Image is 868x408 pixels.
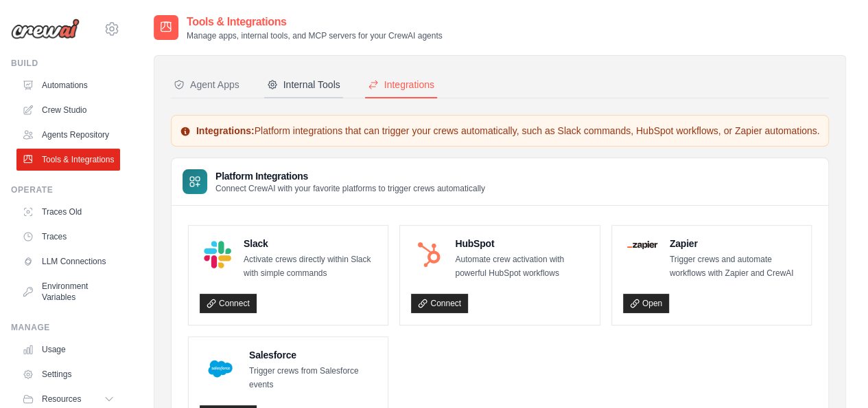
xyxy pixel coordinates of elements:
h4: HubSpot [455,237,588,250]
img: Logo [11,19,80,39]
p: Manage apps, internal tools, and MCP servers for your CrewAI agents [187,30,443,41]
a: Environment Variables [16,275,120,308]
a: Traces Old [16,201,120,223]
p: Trigger crews from Salesforce events [249,365,377,391]
a: Tools & Integrations [16,149,120,171]
div: Integrations [368,78,434,92]
a: Usage [16,339,120,361]
a: Settings [16,363,120,385]
a: Automations [16,74,120,96]
a: Open [623,294,669,313]
div: Manage [11,322,120,333]
a: Crew Studio [16,99,120,121]
a: Traces [16,226,120,248]
button: Agent Apps [171,72,242,98]
h4: Slack [244,237,377,250]
img: Salesforce Logo [204,352,237,385]
div: Build [11,58,120,69]
button: Integrations [365,72,437,98]
h4: Salesforce [249,348,377,362]
div: Internal Tools [267,78,340,92]
button: Internal Tools [264,72,343,98]
span: Resources [42,394,81,405]
a: Connect [200,294,257,313]
h4: Zapier [670,237,800,250]
a: LLM Connections [16,250,120,272]
h3: Platform Integrations [215,169,485,183]
div: Operate [11,184,120,195]
strong: Integrations: [196,125,255,136]
p: Automate crew activation with powerful HubSpot workflows [455,253,588,280]
h2: Tools & Integrations [187,14,443,30]
p: Connect CrewAI with your favorite platforms to trigger crews automatically [215,183,485,194]
div: Agent Apps [174,78,239,92]
img: Zapier Logo [627,241,657,249]
p: Activate crews directly within Slack with simple commands [244,253,377,280]
img: Slack Logo [204,241,231,268]
a: Connect [411,294,468,313]
p: Trigger crews and automate workflows with Zapier and CrewAI [670,253,800,280]
a: Agents Repository [16,124,120,146]
p: Platform integrations that can trigger your crews automatically, such as Slack commands, HubSpot ... [180,124,820,138]
img: HubSpot Logo [415,241,443,268]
